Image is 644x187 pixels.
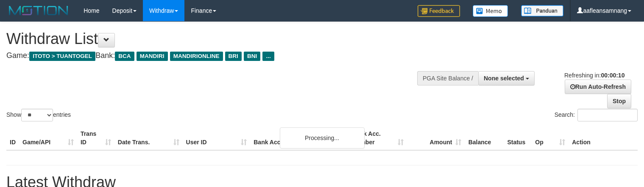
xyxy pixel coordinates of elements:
[21,109,53,121] select: Showentries
[407,126,465,150] th: Amount
[244,52,260,61] span: BNI
[465,126,504,150] th: Balance
[569,126,638,150] th: Action
[183,126,251,150] th: User ID
[29,52,95,61] span: ITOTO > TUANTOGEL
[607,94,631,108] a: Stop
[478,71,535,85] button: None selected
[473,5,508,17] img: Button%20Memo.svg
[6,126,19,150] th: ID
[484,75,524,82] span: None selected
[19,126,77,150] th: Game/API
[564,72,624,79] span: Refreshing in:
[6,52,421,60] h4: Game: Bank:
[6,109,71,121] label: Show entries
[6,4,71,17] img: MOTION_logo.png
[250,126,348,150] th: Bank Acc. Name
[565,80,631,94] a: Run Auto-Refresh
[532,126,569,150] th: Op
[114,126,183,150] th: Date Trans.
[137,52,168,61] span: MANDIRI
[418,5,460,17] img: Feedback.jpg
[521,5,563,16] img: panduan.png
[262,52,274,61] span: ...
[555,109,638,121] label: Search:
[170,52,223,61] span: MANDIRIONLINE
[349,126,407,150] th: Bank Acc. Number
[280,127,365,148] div: Processing...
[115,52,134,61] span: BCA
[504,126,532,150] th: Status
[577,109,638,121] input: Search:
[6,30,421,47] h1: Withdraw List
[225,52,242,61] span: BRI
[601,72,624,79] strong: 00:00:10
[417,71,478,85] div: PGA Site Balance /
[77,126,114,150] th: Trans ID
